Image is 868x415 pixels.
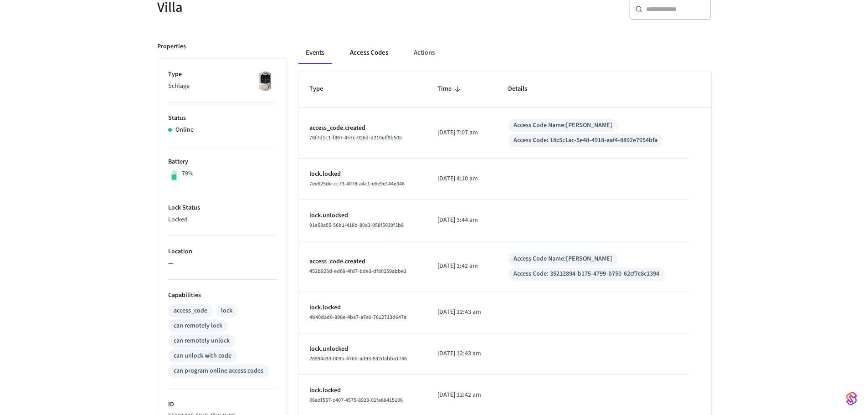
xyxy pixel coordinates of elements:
p: Battery [168,157,277,167]
img: SeamLogoGradient.69752ec5.svg [846,391,857,406]
p: [DATE] 12:42 am [437,390,486,400]
button: Actions [406,42,442,64]
p: access_code.created [309,123,416,133]
button: Events [298,42,332,64]
p: Capabilities [168,291,277,300]
span: 91e58a55-56b1-418b-80a3-958f5039f3b8 [309,221,404,229]
div: Access Code Name: [PERSON_NAME] [514,121,612,130]
div: Access Code: 18c5c1ac-5e48-4918-aaf4-8892e7954bfa [514,136,657,145]
p: [DATE] 12:43 am [437,307,486,317]
p: lock.locked [309,169,416,179]
div: ant example [298,42,711,64]
p: Lock Status [168,203,277,213]
p: lock.unlocked [309,211,416,220]
p: Status [168,113,277,123]
p: Type [168,70,277,79]
span: 7ee625de-cc73-4078-a4c1-e6e9e144e346 [309,180,405,188]
p: [DATE] 12:43 am [437,349,486,359]
span: 06adf557-c407-4575-8923-01fa66415106 [309,396,403,404]
span: 4b40dad0-896e-4ba7-a7e0-7612713d647e [309,313,406,321]
div: can program online access codes [174,366,263,376]
p: — [168,259,277,268]
div: Access Code: 35212894-b175-4799-b750-62cf7c8c1394 [514,269,659,279]
p: [DATE] 4:10 am [437,174,486,184]
p: [DATE] 3:44 am [437,215,486,225]
p: Location [168,247,277,256]
span: Time [437,82,463,96]
p: ID [168,400,277,410]
span: 76f7d1c1-f867-457c-926d-d210eff9b505 [309,134,402,142]
div: access_code [174,306,207,316]
p: Locked [168,215,277,225]
div: can remotely unlock [174,336,230,346]
p: 79% [182,169,194,179]
span: 452b923d-ed69-4fd7-bde3-df80259abbe2 [309,267,406,275]
div: can remotely lock [174,321,222,331]
p: lock.unlocked [309,344,416,354]
p: [DATE] 1:42 am [437,261,486,271]
p: lock.locked [309,386,416,395]
span: 28994a33-009b-476b-ad93-892dabba1746 [309,355,407,363]
p: lock.locked [309,303,416,313]
p: Properties [157,42,186,51]
div: lock [221,306,232,316]
span: Details [508,82,539,96]
p: Schlage [168,82,277,91]
button: Access Codes [343,42,395,64]
p: Online [175,125,194,135]
div: can unlock with code [174,351,231,361]
span: Type [309,82,335,96]
img: Schlage Sense Smart Deadbolt with Camelot Trim, Front [254,70,277,92]
p: [DATE] 7:07 am [437,128,486,138]
div: Access Code Name: [PERSON_NAME] [514,254,612,264]
p: access_code.created [309,257,416,266]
